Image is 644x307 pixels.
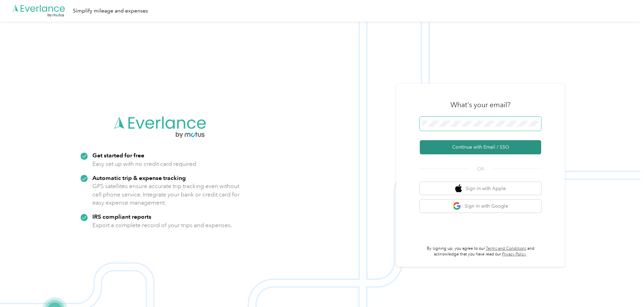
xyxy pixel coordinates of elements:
[455,184,462,193] img: apple logo
[92,152,144,159] strong: Get started for free
[420,246,541,257] p: By signing up, you agree to our and acknowledge that you have read our .
[92,221,232,229] p: Export a complete record of your trips and expenses.
[92,174,186,181] strong: Automatic trip & expense tracking
[73,7,148,15] div: Simplify mileage and expenses
[92,160,196,168] p: Easy set up with no credit card required
[450,100,510,110] h3: What's your email?
[420,199,541,213] button: google logoSign in with Google
[92,182,240,207] p: GPS satellites ensure accurate trip tracking even without cell phone service. Integrate your bank...
[502,252,526,257] a: Privacy Policy
[469,165,492,173] span: OR
[420,182,541,195] button: apple logoSign in with Apple
[453,202,461,210] img: google logo
[92,213,151,220] strong: IRS compliant reports
[486,246,526,251] a: Terms and Conditions
[420,140,541,154] button: Continue with Email / SSO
